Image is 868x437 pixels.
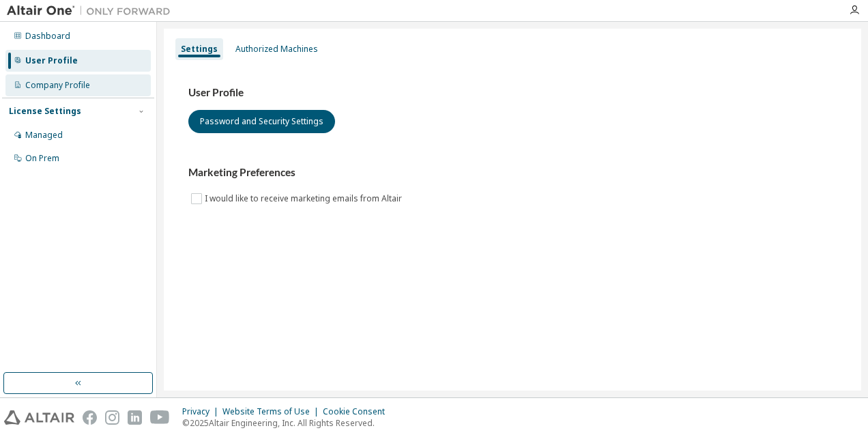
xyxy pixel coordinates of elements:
label: I would like to receive marketing emails from Altair [205,191,405,207]
h3: User Profile [188,86,837,100]
img: altair_logo.svg [4,410,74,425]
div: Cookie Consent [323,406,393,417]
div: Privacy [182,406,222,417]
div: Authorized Machines [235,44,318,55]
img: linkedin.svg [128,410,142,425]
div: License Settings [9,106,81,117]
div: Dashboard [25,31,70,42]
p: © 2025 Altair Engineering, Inc. All Rights Reserved. [182,417,393,429]
h3: Marketing Preferences [188,166,837,180]
img: Altair One [7,4,177,18]
div: On Prem [25,153,59,164]
img: instagram.svg [105,410,119,425]
div: User Profile [25,55,78,66]
div: Company Profile [25,80,90,91]
img: facebook.svg [83,410,97,425]
div: Website Terms of Use [222,406,323,417]
div: Managed [25,130,63,141]
button: Password and Security Settings [188,110,335,133]
img: youtube.svg [150,410,170,425]
div: Settings [181,44,218,55]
